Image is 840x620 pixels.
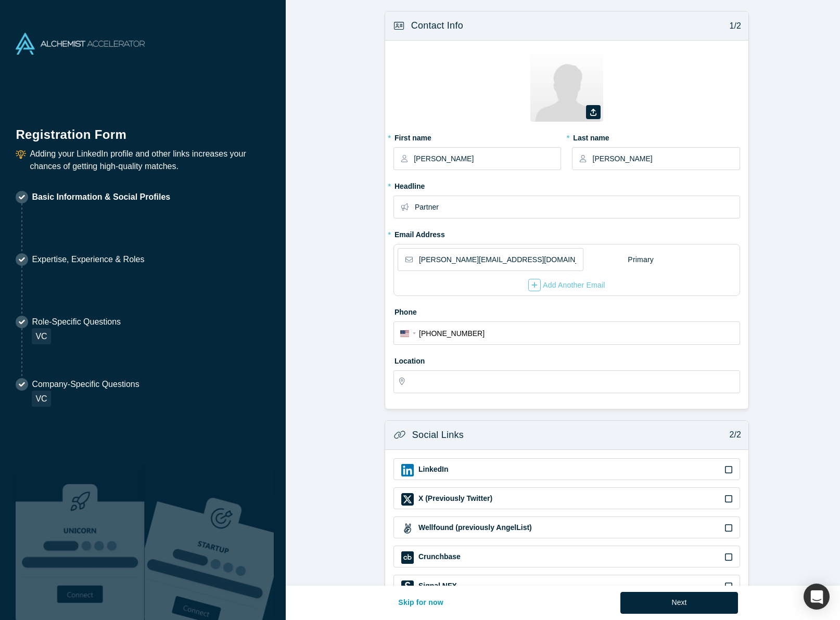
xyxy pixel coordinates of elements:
[16,467,145,620] img: Robust Technologies
[32,378,139,391] p: Company-Specific Questions
[30,148,270,173] p: Adding your LinkedIn profile and other links increases your chances of getting high-quality matches.
[417,580,457,591] label: Signal NFX
[401,464,414,476] img: LinkedIn icon
[32,253,144,266] p: Expertise, Experience & Roles
[411,19,463,33] h3: Contact Info
[393,575,740,597] div: Signal NFX iconSignal NFX
[393,226,445,240] label: Email Address
[393,303,740,318] label: Phone
[417,464,449,475] label: LinkedIn
[572,129,740,144] label: Last name
[530,49,603,122] img: Profile user default
[393,516,740,538] div: Wellfound (previously AngelList) iconWellfound (previously AngelList)
[724,429,741,441] p: 2/2
[32,191,170,203] p: Basic Information & Social Profiles
[393,487,740,509] div: X (Previously Twitter) iconX (Previously Twitter)
[393,458,740,480] div: LinkedIn iconLinkedIn
[393,177,740,192] label: Headline
[724,20,741,32] p: 1/2
[528,278,606,292] button: Add Another Email
[32,328,50,344] div: VC
[32,316,121,328] p: Role-Specific Questions
[528,279,605,291] div: Add Another Email
[415,196,739,218] input: Partner, CEO
[401,493,414,506] img: X (Previously Twitter) icon
[417,522,532,533] label: Wellfound (previously AngelList)
[627,251,654,269] div: Primary
[401,551,414,564] img: Crunchbase icon
[16,114,270,144] h1: Registration Form
[145,467,274,620] img: Prism AI
[393,352,740,367] label: Location
[412,428,464,442] h3: Social Links
[393,546,740,567] div: Crunchbase iconCrunchbase
[393,129,561,144] label: First name
[417,493,492,504] label: X (Previously Twitter)
[16,33,145,55] img: Alchemist Accelerator Logo
[401,580,414,593] img: Signal NFX icon
[32,391,50,407] div: VC
[620,592,739,614] button: Next
[401,522,414,535] img: Wellfound (previously AngelList) icon
[387,592,454,614] button: Skip for now
[417,551,461,562] label: Crunchbase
